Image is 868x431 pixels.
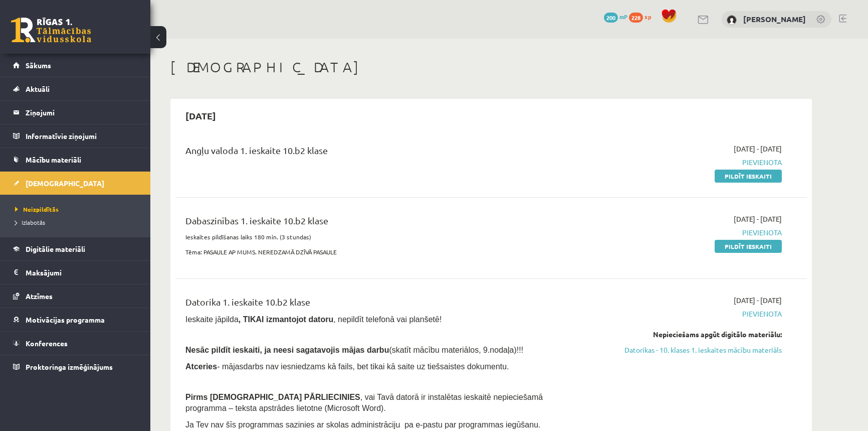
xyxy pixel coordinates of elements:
img: Ingus Riciks [727,15,737,25]
a: Ziņojumi [13,101,138,124]
a: Konferences [13,332,138,355]
span: [DATE] - [DATE] [734,214,782,224]
span: 200 [604,13,618,23]
a: Neizpildītās [15,205,140,214]
span: Neizpildītās [15,205,59,213]
span: Pievienota [593,309,782,319]
legend: Ziņojumi [26,101,138,124]
a: Digitālie materiāli [13,237,138,260]
a: Aktuāli [13,77,138,100]
a: Informatīvie ziņojumi [13,124,138,148]
span: Nesāc pildīt ieskaiti, ja neesi sagatavojis mājas darbu [185,346,389,354]
span: [DATE] - [DATE] [734,143,782,154]
span: Izlabotās [15,218,45,226]
span: [DEMOGRAPHIC_DATA] [26,179,104,188]
a: Datorikas - 10. klases 1. ieskaites mācību materiāls [593,345,782,355]
div: Nepieciešams apgūt digitālo materiālu: [593,329,782,340]
a: Sākums [13,54,138,77]
a: Rīgas 1. Tālmācības vidusskola [11,18,91,43]
span: 228 [629,13,643,23]
span: Pievienota [593,157,782,168]
div: Dabaszinības 1. ieskaite 10.b2 klase [185,214,578,232]
a: Proktoringa izmēģinājums [13,355,138,378]
h2: [DATE] [175,104,226,127]
span: , vai Tavā datorā ir instalētas ieskaitē nepieciešamā programma – teksta apstrādes lietotne (Micr... [185,393,543,412]
span: Konferences [26,339,68,348]
span: Ieskaite jāpilda , nepildīt telefonā vai planšetē! [185,315,442,324]
span: Mācību materiāli [26,155,81,164]
div: Datorika 1. ieskaite 10.b2 klase [185,295,578,314]
legend: Informatīvie ziņojumi [26,124,138,148]
a: 228 xp [629,13,656,21]
p: Ieskaites pildīšanas laiks 180 min. (3 stundas) [185,232,578,241]
div: Angļu valoda 1. ieskaite 10.b2 klase [185,143,578,162]
legend: Maksājumi [26,261,138,284]
span: Pievienota [593,227,782,238]
a: Mācību materiāli [13,148,138,171]
span: Atzīmes [26,292,53,301]
a: [DEMOGRAPHIC_DATA] [13,172,138,195]
h1: [DEMOGRAPHIC_DATA] [170,59,812,76]
a: Pildīt ieskaiti [715,170,782,183]
a: Motivācijas programma [13,308,138,331]
span: Sākums [26,61,51,70]
b: Atceries [185,362,217,371]
a: [PERSON_NAME] [743,14,806,24]
p: Tēma: PASAULE AP MUMS. NEREDZAMĀ DZĪVĀ PASAULE [185,247,578,256]
a: Pildīt ieskaiti [715,240,782,253]
span: Motivācijas programma [26,315,105,324]
span: Pirms [DEMOGRAPHIC_DATA] PĀRLIECINIES [185,393,360,401]
span: Aktuāli [26,84,50,93]
span: [DATE] - [DATE] [734,295,782,306]
span: - mājasdarbs nav iesniedzams kā fails, bet tikai kā saite uz tiešsaistes dokumentu. [185,362,509,371]
b: , TIKAI izmantojot datoru [239,315,333,324]
a: 200 mP [604,13,627,21]
span: Ja Tev nav šīs programmas sazinies ar skolas administrāciju pa e-pastu par programmas iegūšanu. [185,420,540,429]
span: (skatīt mācību materiālos, 9.nodaļa)!!! [389,346,523,354]
span: Digitālie materiāli [26,244,85,253]
span: Proktoringa izmēģinājums [26,362,113,371]
a: Maksājumi [13,261,138,284]
span: xp [644,13,651,21]
span: mP [619,13,627,21]
a: Izlabotās [15,218,140,227]
a: Atzīmes [13,284,138,308]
